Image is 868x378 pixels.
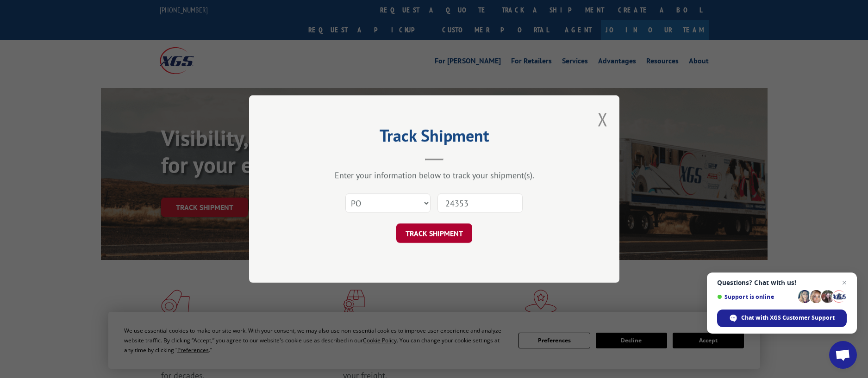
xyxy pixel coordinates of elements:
[295,170,573,180] div: Enter your information below to track your shipment(s).
[717,279,847,286] span: Questions? Chat with us!
[598,107,608,131] button: Close modal
[717,310,847,327] div: Chat with XGS Customer Support
[437,193,523,213] input: Number(s)
[295,129,573,147] h2: Track Shipment
[829,341,857,369] div: Open chat
[839,277,850,288] span: Close chat
[396,223,472,243] button: TRACK SHIPMENT
[741,314,835,322] span: Chat with XGS Customer Support
[717,293,795,300] span: Support is online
